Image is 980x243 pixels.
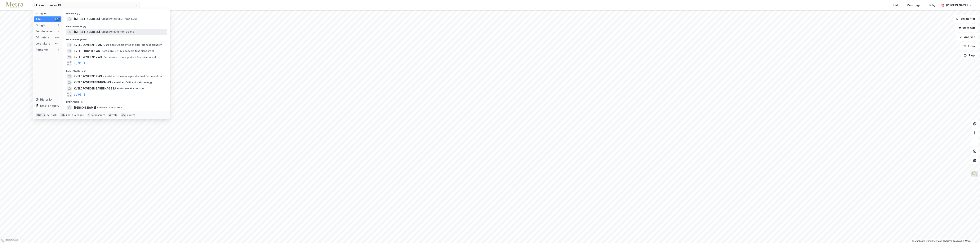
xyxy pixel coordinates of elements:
div: Delete history [40,103,59,108]
iframe: Chat Widget [961,225,980,243]
input: Søk på adresse, matrikkel, gårdeiere, leietakere eller personer [37,2,135,8]
div: Alle [36,17,41,21]
span: [STREET_ADDRESS] [74,17,100,21]
div: 1 [57,30,60,33]
span: • [102,56,104,59]
div: Personer [36,47,48,52]
div: esc [121,113,127,117]
span: Eiendom • 3218-104-39-0-0 [101,30,135,33]
span: • [97,106,98,109]
div: nytt søk [47,114,57,117]
span: KVELDROVEIEN 19 AS [74,74,102,79]
span: [PERSON_NAME] [74,105,96,110]
button: Datasett [955,24,978,32]
img: metra-logo.256734c3b2bbffee19d4.png [6,2,23,9]
a: Mapbox homepage [1,237,18,242]
div: Gårdeiere (99+) [63,35,170,42]
button: Filter [960,42,978,50]
a: Mapbox [912,240,923,242]
div: 1 [57,48,60,51]
div: Historikk [36,97,52,102]
span: Leietaker • Utleie av egen eller leid fast eiendom [103,75,162,78]
div: tab [60,113,65,117]
span: KVELDSROVEIEN AS [74,49,100,53]
div: Kontrollprogram for chat [961,225,980,243]
div: Google (1) [63,9,170,16]
div: neste kategori [66,114,84,117]
div: Leietakere [36,41,50,46]
div: markere [95,114,105,117]
div: Google [36,23,45,28]
div: 1 [57,24,60,27]
span: • [100,50,102,52]
div: [PERSON_NAME] [946,3,968,7]
div: Personer (1) [63,98,170,105]
div: avbryt [127,114,135,117]
button: og 96 til [74,61,85,66]
span: Eiendom • [STREET_ADDRESS] [101,17,137,20]
span: [STREET_ADDRESS] [74,30,100,34]
div: 0 [57,98,60,101]
span: KVELDROVEIEN 19 AS [74,43,102,47]
div: 99+ [55,36,60,39]
span: Leietaker • Drift av idrettsanlegg [112,81,152,84]
span: • [112,81,113,84]
span: KVELDROVEIEN 17 AS [74,55,102,59]
button: Bokmerker [953,15,978,23]
span: KVELDROVEIEN EIENDOM AS [74,80,111,85]
button: Tags [961,52,978,59]
span: • [101,30,102,33]
div: Mine Tags [907,3,920,7]
div: Bolig [929,3,936,7]
div: Eiendommer [36,29,52,34]
div: 99+ [55,42,60,45]
div: Eiendommer (1) [63,22,170,29]
div: velg [112,114,118,117]
div: Leietakere (99+) [63,66,170,73]
div: Gårdeiere [36,35,49,40]
span: • [101,17,102,20]
button: og 96 til [74,92,85,97]
span: Gårdeiere • Utleie av egen eller leid fast eiendom [103,43,162,46]
span: • [103,75,104,78]
a: Improve this map [943,240,962,242]
span: • [103,43,104,46]
div: Kategori [36,12,61,15]
span: KVELDROVEGEN BARNEHAGE SA [74,86,116,91]
a: OpenStreetMap [924,240,942,242]
span: • [117,87,118,90]
div: Ctrl + k [36,113,46,117]
span: Gårdeiere • Utl. av egen/leid fast eiendom el. [102,56,156,59]
div: Kart [893,3,898,7]
img: Z [971,171,978,178]
span: Gårdeiere • Utl. av egen/leid fast eiendom el. [100,50,154,53]
span: Person • 15. mai 1956 [97,106,122,109]
div: 99+ [55,18,60,21]
span: Leietaker • Barnehager [117,87,145,90]
button: Analyse [956,33,978,41]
